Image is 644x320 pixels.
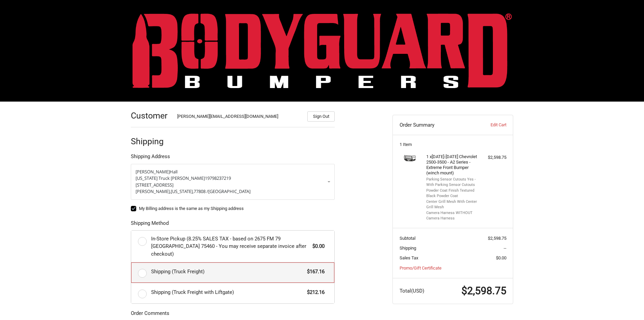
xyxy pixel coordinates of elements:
span: [PERSON_NAME] [136,169,170,175]
div: [PERSON_NAME][EMAIL_ADDRESS][DOMAIN_NAME] [177,113,301,122]
li: Camera Harness WITHOUT Camera Harness [426,210,478,221]
span: Hall [170,169,177,175]
h3: Order Summary [400,122,473,128]
span: [PERSON_NAME], [136,188,171,194]
li: Parking Sensor Cutouts Yes - With Parking Sensor Cutouts [426,177,478,188]
span: Shipping (Truck Freight with Liftgate) [151,289,304,296]
button: Sign Out [307,111,335,122]
span: Shipping [400,246,416,251]
h2: Shipping [131,136,170,147]
a: Enter or select a different address [131,164,335,200]
h3: 1 Item [400,142,506,147]
span: $2,598.75 [461,285,506,297]
span: [GEOGRAPHIC_DATA] [208,188,251,194]
h4: 1 x [DATE]-[DATE] Chevrolet 2500-3500 - A2 Series - Extreme Front Bumper (winch mount) [426,154,478,176]
a: Edit Cart [473,122,506,128]
span: In-Store Pickup (8.25% SALES TAX - based on 2675 FM 79 [GEOGRAPHIC_DATA] 75460 - You may receive ... [151,235,309,258]
div: $2,598.75 [480,154,506,161]
iframe: Chat Widget [610,287,644,320]
a: Promo/Gift Certificate [400,265,442,271]
span: Shipping (Truck Freight) [151,268,304,276]
span: [US_STATE], [171,188,194,194]
span: $0.00 [496,255,506,260]
h2: Customer [131,110,170,121]
span: $212.16 [304,289,325,296]
legend: Shipping Address [131,153,170,164]
img: BODYGUARD BUMPERS [133,13,512,88]
span: 77808 / [194,188,208,194]
span: 19798237219 [205,175,231,181]
span: $167.16 [304,268,325,276]
span: $0.00 [309,242,325,250]
span: [US_STATE] Truck [PERSON_NAME] [136,175,205,181]
span: $2,598.75 [488,236,506,241]
label: My Billing address is the same as my Shipping address [131,206,335,211]
span: Sales Tax [400,255,418,260]
span: [STREET_ADDRESS] [136,182,173,188]
li: Powder Coat Finish Textured Black Powder Coat [426,188,478,199]
legend: Shipping Method [131,219,169,230]
span: Subtotal [400,236,415,241]
li: Center Grill Mesh With Center Grill Mesh [426,199,478,210]
span: Total (USD) [400,288,424,294]
span: -- [504,246,506,251]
